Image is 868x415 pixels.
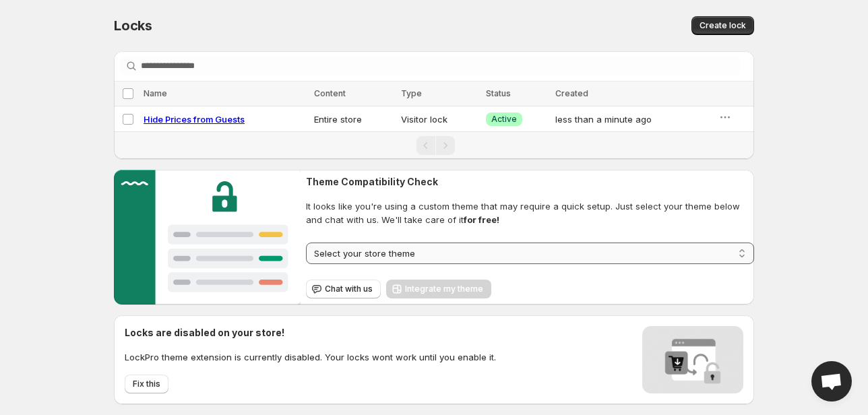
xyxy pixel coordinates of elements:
[491,114,517,125] span: Active
[401,88,422,98] span: Type
[144,88,167,98] span: Name
[555,88,588,98] span: Created
[125,326,496,340] h2: Locks are disabled on your store!
[700,20,746,31] span: Create lock
[486,88,511,98] span: Status
[125,350,496,364] p: LockPro theme extension is currently disabled. Your locks wont work until you enable it.
[811,361,852,402] div: Open chat
[114,18,152,34] span: Locks
[691,16,754,35] button: Create lock
[306,175,754,189] h2: Theme Compatibility Check
[133,379,160,389] span: Fix this
[114,131,754,159] nav: Pagination
[144,114,245,125] a: Hide Prices from Guests
[114,170,301,305] img: Customer support
[314,88,346,98] span: Content
[642,326,743,393] img: Locks disabled
[306,199,754,226] span: It looks like you're using a custom theme that may require a quick setup. Just select your theme ...
[551,106,714,132] td: less than a minute ago
[125,375,168,393] button: Fix this
[310,106,397,132] td: Entire store
[306,280,381,298] button: Chat with us
[464,214,499,225] strong: for free!
[397,106,482,132] td: Visitor lock
[325,284,373,294] span: Chat with us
